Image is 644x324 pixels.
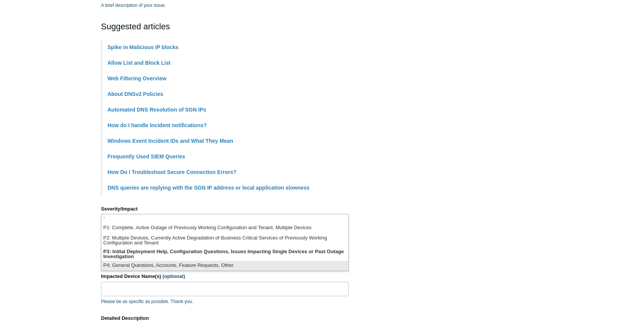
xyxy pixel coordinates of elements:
a: Windows Event Incident IDs and What They Mean [107,138,233,144]
a: How Do I Troubleshoot Secure Connection Errors? [107,169,236,175]
label: Severity/Impact [101,205,349,213]
span: (optional) [163,273,185,279]
label: Detailed Description [101,314,349,322]
p: A brief description of your issue. [101,2,349,9]
a: Frequently Used SIEM Queries [107,153,185,160]
a: Automated DNS Resolution of SGN IPs [107,107,206,113]
a: Allow List and Block List [107,60,171,66]
li: P4: General Questions, Accounts, Feature Requests, Other [101,261,348,271]
li: P3: Initial Deployment Help, Configuration Questions, Issues Impacting Single Devices or Past Out... [101,247,348,261]
a: Spike in Malicious IP blocks [107,44,178,50]
p: Please be as specific as possible. Thank you. [101,298,349,305]
a: About DNSv2 Policies [107,91,163,97]
li: P1: Complete, Active Outage of Previously Working Configuration and Tenant, Multiple Devices [101,223,348,233]
li: P2: Multiple Devices, Currently Active Degradation of Business Critical Services of Previously Wo... [101,233,348,247]
h2: Suggested articles [101,20,349,33]
a: DNS queries are replying with the SGN IP address or local application slowness [107,185,309,191]
a: How do I handle Incident notifications? [107,122,207,128]
li: - [101,213,348,223]
a: Web Filtering Overview [107,75,167,81]
label: Impacted Device Name(s) [101,273,349,280]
